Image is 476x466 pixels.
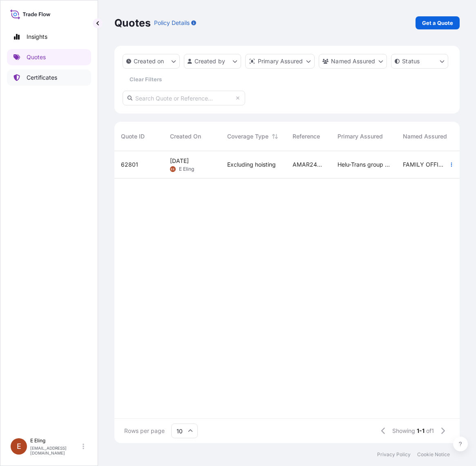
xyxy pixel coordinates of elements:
span: Helu-Trans group of companies and their subsidiaries [337,161,390,169]
span: Quote ID [121,132,145,140]
button: Clear Filters [123,73,168,86]
span: Named Assured [403,132,447,140]
p: Quotes [114,16,151,29]
span: Reference [293,132,320,140]
button: Sort [270,132,280,141]
span: EE [171,165,175,173]
span: Excluding hoisting [227,161,276,169]
p: Get a Quote [422,19,453,27]
a: Cookie Notice [417,451,450,458]
button: certificateStatus Filter options [391,54,448,69]
span: 62801 [121,161,138,169]
input: Search Quote or Reference... [123,91,245,105]
span: 1-1 [417,427,425,435]
p: Status [402,57,420,65]
p: Policy Details [154,19,190,27]
span: Rows per page [124,427,165,435]
span: Showing [392,427,415,435]
a: Get a Quote [416,16,460,29]
span: Coverage Type [227,132,268,140]
span: AMAR244924FHFH [293,161,324,169]
p: Clear Filters [130,75,162,83]
span: Created On [170,132,201,140]
p: Created on [134,57,164,65]
button: createdOn Filter options [123,54,180,69]
button: createdBy Filter options [184,54,241,69]
span: E Eling [179,166,194,172]
p: Certificates [27,74,57,82]
p: Insights [27,33,47,41]
span: [DATE] [170,157,189,165]
span: of 1 [426,427,434,435]
p: Named Assured [331,57,375,65]
button: distributor Filter options [245,54,315,69]
a: Quotes [7,49,91,65]
button: cargoOwner Filter options [319,54,387,69]
span: Primary Assured [337,132,383,140]
a: Insights [7,29,91,45]
p: Quotes [27,53,46,61]
p: [EMAIL_ADDRESS][DOMAIN_NAME] [30,446,81,455]
a: Certificates [7,69,91,86]
p: Created by [194,57,226,65]
p: Primary Assured [258,57,303,65]
span: E [17,442,21,450]
a: Privacy Policy [377,451,411,458]
p: E Eling [30,437,81,444]
span: FAMILY OFFICE FOR ART (FOFA) (AMAR244924FHFH) [403,161,447,169]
